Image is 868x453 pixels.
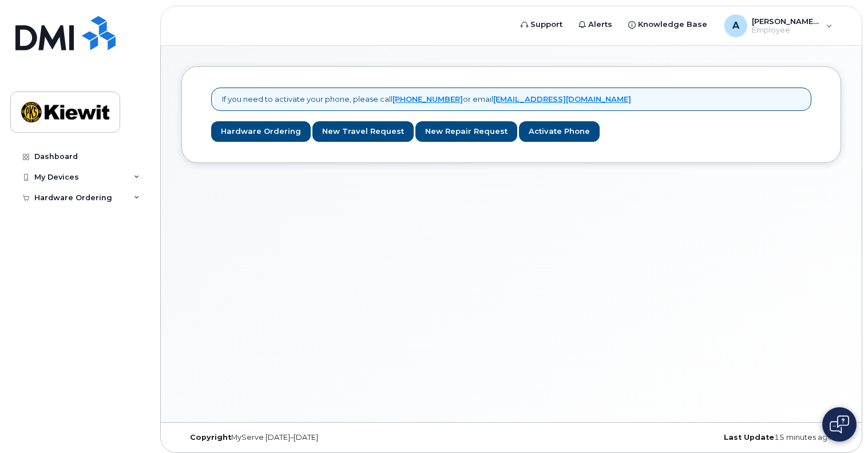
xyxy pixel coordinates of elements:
[222,94,631,105] p: If you need to activate your phone, please call or email
[211,121,311,142] a: Hardware Ordering
[393,94,463,104] a: [PHONE_NUMBER]
[830,415,849,434] img: Open chat
[724,433,774,442] strong: Last Update
[312,121,414,142] a: New Travel Request
[190,433,231,442] strong: Copyright
[519,121,600,142] a: Activate Phone
[415,121,517,142] a: New Repair Request
[181,433,401,442] div: MyServe [DATE]–[DATE]
[621,433,841,442] div: 15 minutes ago
[493,94,631,104] a: [EMAIL_ADDRESS][DOMAIN_NAME]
